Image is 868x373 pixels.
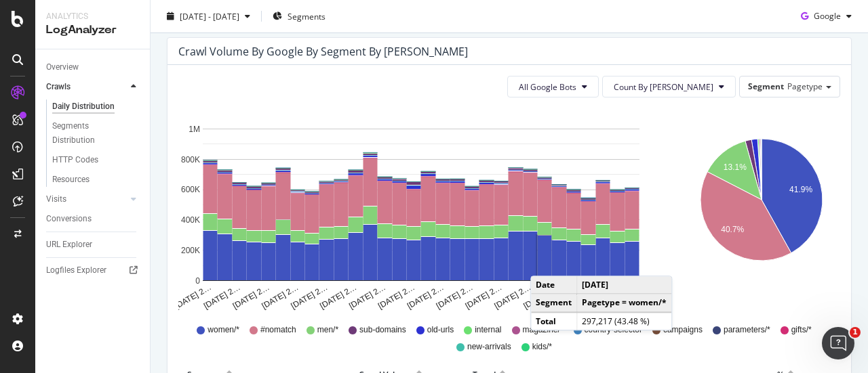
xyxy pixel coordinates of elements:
button: Segments [267,5,331,27]
svg: A chart. [685,108,837,311]
a: Conversions [46,212,140,226]
div: URL Explorer [46,238,92,252]
span: Google [814,10,841,22]
span: internal [475,324,501,336]
text: 0 [195,276,200,286]
text: 200K [181,246,200,255]
div: Logfiles Explorer [46,263,106,278]
span: women/* [208,324,239,336]
button: [DATE] - [DATE] [161,5,256,27]
div: HTTP Codes [52,153,98,167]
td: Segment [531,294,577,312]
text: 40.7% [721,225,744,235]
div: Conversions [46,212,92,226]
div: Resources [52,173,90,187]
td: [DATE] [577,277,672,294]
td: Date [531,277,577,294]
text: 13.1% [724,162,747,172]
span: sub-domains [359,324,406,336]
span: new-arrivals [467,341,511,353]
span: gifts/* [791,324,812,336]
text: 1M [189,125,200,134]
a: Crawls [46,80,127,94]
span: #nomatch [260,324,296,336]
text: 400K [181,215,200,225]
span: parameters/* [724,324,770,336]
a: Resources [52,173,140,187]
span: Segments [288,10,325,22]
a: HTTP Codes [52,153,140,167]
span: [DATE] - [DATE] [180,10,239,22]
a: URL Explorer [46,238,140,252]
a: Visits [46,192,127,206]
td: 297,217 (43.48 %) [577,312,672,330]
span: magazine/* [523,324,564,336]
span: kids/* [532,341,552,353]
button: All Google Bots [507,76,599,97]
div: Analytics [46,11,139,22]
text: 800K [181,155,200,164]
span: old-urls [427,324,454,336]
a: Segments Distribution [52,119,140,148]
svg: A chart. [178,108,664,311]
div: Overview [46,60,79,74]
span: 1 [850,327,861,338]
div: Visits [46,192,66,206]
a: Logfiles Explorer [46,263,140,278]
div: Daily Distribution [52,100,115,114]
span: Pagetype [787,81,823,92]
text: 41.9% [789,185,812,194]
span: All Google Bots [519,81,576,93]
td: Total [531,312,577,330]
iframe: Intercom live chat [822,327,854,359]
span: campaigns [663,324,703,336]
a: Overview [46,60,140,74]
a: Daily Distribution [52,100,140,114]
div: Segments Distribution [52,119,127,148]
span: Count By Day [614,81,713,93]
div: Crawls [46,80,71,94]
button: Google [795,5,857,27]
span: men/* [317,324,338,336]
div: LogAnalyzer [46,22,139,38]
button: Count By [PERSON_NAME] [602,76,736,97]
td: Pagetype = women/* [577,294,672,312]
div: Crawl Volume by google by Segment by [PERSON_NAME] [178,45,468,58]
text: 600K [181,185,200,195]
span: Segment [748,81,784,92]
